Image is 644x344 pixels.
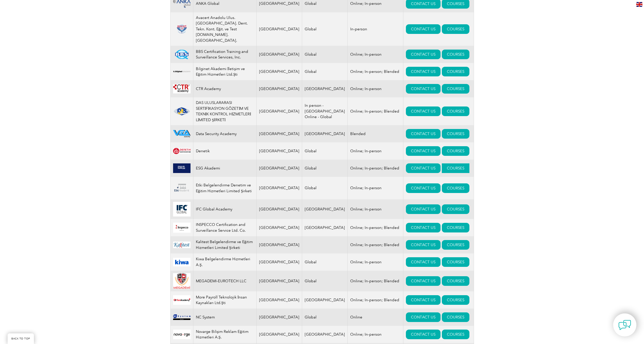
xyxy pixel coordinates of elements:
td: BBS Certification Training and Surveillance Services, Inc. [193,46,256,63]
td: [GEOGRAPHIC_DATA] [256,12,302,46]
td: Global [302,142,348,160]
a: BACK TO TOP [8,333,34,344]
td: Online; In-person; Blended [348,291,403,309]
td: [GEOGRAPHIC_DATA] [256,309,302,326]
td: Global [302,309,348,326]
td: Online; In-person; Blended [348,271,403,291]
td: [GEOGRAPHIC_DATA] [302,125,348,142]
td: Global [302,46,348,63]
a: CONTACT US [406,146,441,156]
td: Novarge Bilişim Reklam Eğitim Hizmetleri A.Ş. [193,326,256,343]
img: ad0bd99a-310e-ef11-9f89-6045bde6fda5-logo.jpg [173,242,191,248]
a: CONTACT US [406,24,441,34]
td: Online; In-person [348,46,403,63]
td: DAS ULUSLARARASI SERTİFİKASYON GÖZETİM VE TEKNİK KONTROL HİZMETLERİ LİMİTED ŞİRKETİ [193,97,256,125]
td: Global [302,160,348,177]
img: 9e2fa28f-829b-ea11-a812-000d3a79722d-logo.png [173,179,191,197]
td: Kiwa Belgelendirme Hizmetleri A.Ş. [193,253,256,271]
td: [GEOGRAPHIC_DATA] [256,177,302,199]
a: COURSES [442,240,469,250]
td: CTR Academy [193,80,256,97]
img: da24547b-a6e0-e911-a812-000d3a795b83-logo.png [173,84,191,94]
td: Global [302,63,348,80]
img: 1ae26fad-5735-ef11-a316-002248972526-logo.png [173,107,191,116]
td: [GEOGRAPHIC_DATA] [256,271,302,291]
td: [GEOGRAPHIC_DATA] [256,253,302,271]
td: Online; In-person [348,199,403,219]
td: Data Security Academy [193,125,256,142]
td: Blended [348,125,403,142]
a: COURSES [442,129,469,139]
a: COURSES [442,223,469,232]
img: 387907cc-e628-eb11-a813-000d3a79722d-logo.jpg [173,148,191,154]
td: [GEOGRAPHIC_DATA] [256,160,302,177]
a: COURSES [442,183,469,193]
td: Etki Belgelendirme Denetim ve Eğitim Hizmetleri Limited Şirketi [193,177,256,199]
td: [GEOGRAPHIC_DATA] [256,80,302,97]
td: [GEOGRAPHIC_DATA] [256,219,302,236]
a: COURSES [442,330,469,339]
img: 272251ff-6c35-eb11-a813-000d3a79722d-logo.jpg [173,202,191,217]
a: CONTACT US [406,163,441,173]
img: e7c6e5fb-486f-eb11-a812-00224815377e-logo.png [173,223,191,232]
td: INSPECCO Certification and Surveillance Service Ltd. Co. [193,219,256,236]
a: CONTACT US [406,223,441,232]
a: COURSES [442,257,469,267]
td: [GEOGRAPHIC_DATA] [256,97,302,125]
td: Denetik [193,142,256,160]
td: [GEOGRAPHIC_DATA] [302,80,348,97]
a: CONTACT US [406,257,441,267]
img: 2712ab11-b677-ec11-8d20-002248183cf6-logo.png [173,130,191,138]
a: COURSES [442,276,469,286]
a: COURSES [442,67,469,76]
td: Online; In-person [348,177,403,199]
img: 815efeab-5b6f-eb11-a812-00224815377e-logo.png [173,24,191,34]
td: [GEOGRAPHIC_DATA] [256,125,302,142]
td: Online; In-person [348,80,403,97]
a: CONTACT US [406,183,441,193]
td: [GEOGRAPHIC_DATA] [256,236,302,253]
a: COURSES [442,204,469,214]
td: Online; In-person; Blended [348,97,403,125]
img: 57350245-2fe8-ed11-8848-002248156329-logo.jpg [173,330,191,339]
td: NC System [193,309,256,326]
td: Online; In-person [348,326,403,343]
td: Global [302,253,348,271]
img: 9e55bf80-85bc-ef11-a72f-00224892eff5-logo.png [173,314,191,320]
td: Online; In-person [348,142,403,160]
td: [GEOGRAPHIC_DATA] [256,326,302,343]
a: CONTACT US [406,312,441,322]
a: CONTACT US [406,204,441,214]
td: [GEOGRAPHIC_DATA] [256,142,302,160]
td: IFC Global Academy [193,199,256,219]
td: [GEOGRAPHIC_DATA] [302,199,348,219]
td: Online [348,309,403,326]
a: COURSES [442,312,469,322]
td: Bilginet Akademi İletişim ve Eğitim Hizmetleri Ltd.Şti [193,63,256,80]
td: More Payroll Teknolojik İnsan Kaynakları Ltd.Şti [193,291,256,309]
a: CONTACT US [406,295,441,305]
a: CONTACT US [406,240,441,250]
a: COURSES [442,84,469,94]
a: COURSES [442,50,469,59]
td: Global [302,12,348,46]
a: COURSES [442,163,469,173]
td: Online; In-person [348,253,403,271]
a: COURSES [442,295,469,305]
a: COURSES [442,24,469,34]
a: CONTACT US [406,67,441,76]
img: e16a2823-4623-ef11-840a-00224897b20f-logo.png [173,295,191,305]
td: Online; In-person; Blended [348,63,403,80]
td: In person - [GEOGRAPHIC_DATA] Online - Global [302,97,348,125]
td: [GEOGRAPHIC_DATA] [256,46,302,63]
td: Online; In-person; Blended [348,236,403,253]
a: COURSES [442,146,469,156]
a: CONTACT US [406,50,441,59]
td: Kalitest Belgelendirme ve Eğitim Hizmetleri Limited Şirketi [193,236,256,253]
img: en [636,2,642,7]
a: CONTACT US [406,276,441,286]
a: COURSES [442,106,469,116]
img: contact-chat.png [618,319,631,331]
td: Global [302,271,348,291]
td: In-person [348,12,403,46]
